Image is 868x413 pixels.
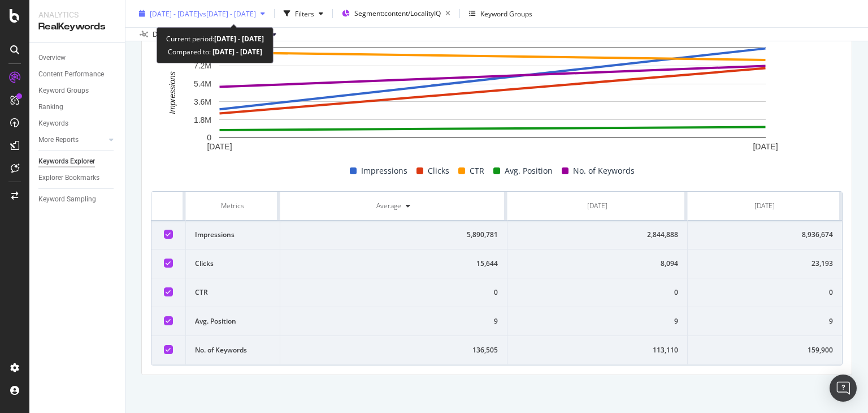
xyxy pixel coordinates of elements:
div: 9 [697,316,833,326]
div: Content Performance [38,68,104,80]
td: Clicks [186,249,280,278]
b: [DATE] - [DATE] [214,34,264,44]
div: Average [376,201,401,211]
div: 0 [289,287,498,298]
div: 0 [697,287,833,298]
span: [DATE] - [DATE] [150,8,199,18]
div: 5,890,781 [289,230,498,240]
div: 9 [517,316,678,326]
svg: A chart. [151,42,834,155]
span: vs [DATE] - [DATE] [199,8,256,18]
text: 1.8M [194,115,211,124]
button: Segment:content/LocalityIQ [337,5,455,23]
span: CTR [470,164,484,178]
div: 159,900 [697,345,833,355]
a: Ranking [38,101,117,113]
td: No. of Keywords [186,336,280,365]
div: Current period: [166,32,264,45]
td: Avg. Position [186,307,280,336]
div: Ranking [38,101,63,113]
div: 2,844,888 [517,230,678,240]
span: Clicks [428,164,449,178]
div: Keyword Groups [38,85,89,97]
span: Segment: content/LocalityIQ [354,8,441,18]
button: [DATE] - [DATE]vs[DATE] - [DATE] [134,5,270,23]
div: 8,936,674 [697,230,833,240]
td: CTR [186,278,280,307]
text: 0 [207,134,211,143]
div: [DATE] [587,201,607,211]
text: 3.6M [194,97,211,106]
button: Filters [279,5,328,23]
span: Avg. Position [505,164,553,178]
div: 113,110 [517,345,678,355]
div: 8,094 [517,259,678,269]
b: [DATE] - [DATE] [211,47,262,57]
div: Open Intercom Messenger [830,375,857,402]
div: 15,644 [289,259,498,269]
text: 5.4M [194,79,211,88]
div: Keyword Groups [480,8,532,18]
a: Keywords [38,118,117,130]
div: 0 [517,287,678,298]
td: Impressions [186,221,280,249]
a: More Reports [38,134,106,146]
a: Keyword Groups [38,85,117,97]
a: Explorer Bookmarks [38,172,117,184]
text: [DATE] [753,142,778,151]
div: Explorer Bookmarks [38,172,99,184]
a: Keyword Sampling [38,193,117,205]
div: RealKeywords [38,20,116,33]
div: [DATE] [754,201,775,211]
text: [DATE] [207,142,232,151]
a: Keywords Explorer [38,156,117,167]
div: 136,505 [289,345,498,355]
div: Keyword Sampling [38,193,96,205]
div: Analytics [38,9,116,20]
div: Filters [295,8,314,18]
span: Impressions [361,164,407,178]
div: Data crossed with the Crawl [153,29,241,40]
div: More Reports [38,134,79,146]
div: 9 [289,316,498,326]
text: Impressions [168,72,177,114]
div: Keywords Explorer [38,156,95,167]
a: Overview [38,52,117,64]
div: 23,193 [697,259,833,269]
text: 7.2M [194,61,211,70]
div: Compared to: [168,45,262,58]
div: Keywords [38,118,68,130]
button: Keyword Groups [465,5,537,23]
span: No. of Keywords [573,164,635,178]
div: Metrics [195,201,271,211]
div: Overview [38,52,66,64]
a: Content Performance [38,68,117,80]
